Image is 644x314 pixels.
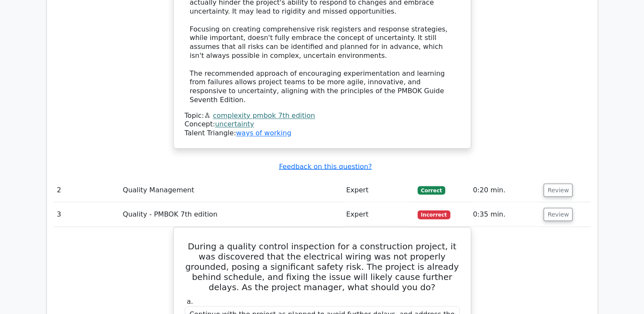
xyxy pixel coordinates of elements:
[215,120,254,128] a: uncertainty
[279,162,372,170] a: Feedback on this question?
[469,202,540,226] td: 0:35 min.
[418,186,445,194] span: Correct
[120,202,343,226] td: Quality - PMBOK 7th edition
[120,178,343,202] td: Quality Management
[343,202,414,226] td: Expert
[54,202,120,226] td: 3
[54,178,120,202] td: 2
[544,183,572,197] button: Review
[184,241,461,292] h5: During a quality control inspection for a construction project, it was discovered that the electr...
[185,111,460,138] div: Talent Triangle:
[469,178,540,202] td: 0:20 min.
[343,178,414,202] td: Expert
[544,208,572,221] button: Review
[185,111,460,120] div: Topic:
[185,120,460,129] div: Concept:
[213,111,315,120] a: complexity pmbok 7th edition
[187,297,193,305] span: a.
[418,210,450,219] span: Incorrect
[236,129,291,137] a: ways of working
